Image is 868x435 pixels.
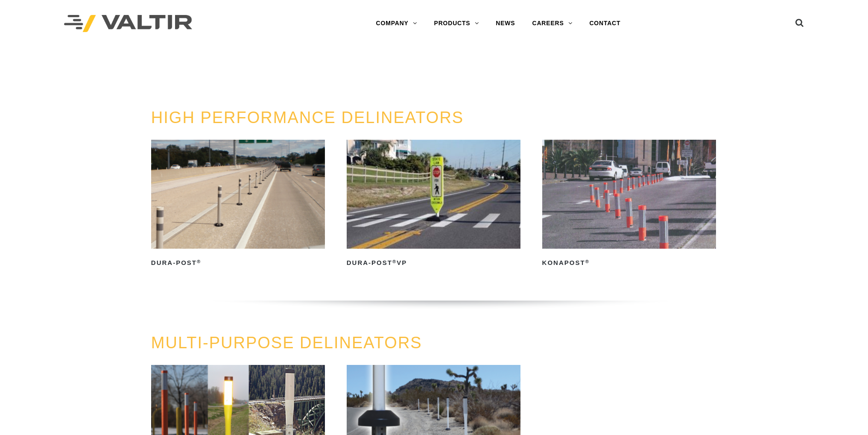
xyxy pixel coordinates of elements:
[426,15,488,32] a: PRODUCTS
[581,15,629,32] a: CONTACT
[151,256,325,270] h2: Dura-Post
[524,15,581,32] a: CAREERS
[151,334,422,352] a: MULTI-PURPOSE DELINEATORS
[347,256,521,270] h2: Dura-Post VP
[392,259,397,264] sup: ®
[64,15,192,32] img: Valtir
[368,15,426,32] a: COMPANY
[487,15,523,32] a: NEWS
[151,109,464,126] a: HIGH PERFORMANCE DELINEATORS
[151,140,325,270] a: Dura-Post®
[542,140,716,270] a: KonaPost®
[585,259,590,264] sup: ®
[347,140,521,270] a: Dura-Post®VP
[542,256,716,270] h2: KonaPost
[197,259,201,264] sup: ®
